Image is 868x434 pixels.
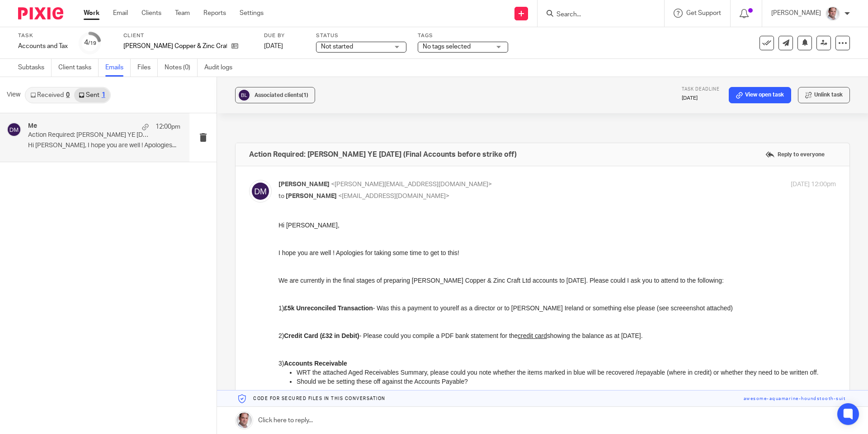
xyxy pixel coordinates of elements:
[28,122,37,130] h4: Me
[203,9,226,18] a: Reports
[235,87,315,103] button: Associated clients(1)
[5,222,61,229] strong: BCZ Ireland Funds
[156,122,180,131] p: 12:00pm
[255,92,308,98] span: Associated clients
[682,95,720,102] p: [DATE]
[28,142,180,149] p: Hi [PERSON_NAME], I hope you are well ! Apologies...
[18,32,68,39] label: Task
[18,156,557,165] p: Should we be setting these off against the Accounts Payable?
[18,59,52,77] a: Subtasks
[113,9,128,18] a: Email
[18,193,557,203] p: WRT the attached Aged Payables Summary, please could you note whether the items marked in blue wi...
[264,32,305,39] label: Due by
[331,181,492,188] span: <[PERSON_NAME][EMAIL_ADDRESS][DOMAIN_NAME]>
[237,88,251,102] img: svg%3E
[798,87,850,103] button: Unlink task
[204,59,239,77] a: Audit logs
[791,180,836,189] p: [DATE] 12:00pm
[729,87,791,103] a: View open task
[5,185,59,192] strong: Accounts Payable
[418,32,508,39] label: Tags
[88,41,96,46] small: /19
[771,9,821,18] p: [PERSON_NAME]
[18,147,557,156] p: WRT the attached Aged Receivables Summary, please could you note whether the items marked in blue...
[5,139,68,146] strong: Accounts Receivable
[28,131,150,139] p: Action Required: [PERSON_NAME] YE [DATE] (Final Accounts before strike off)
[165,59,198,77] a: Notes (0)
[264,43,283,49] span: [DATE]
[239,111,269,119] u: credit card
[423,43,471,50] span: No tags selected
[175,9,190,18] a: Team
[286,193,337,199] span: [PERSON_NAME]
[826,6,840,21] img: Munro%20Partners-3202.jpg
[26,88,74,102] a: Received0
[142,9,161,18] a: Clients
[321,43,353,50] span: Not started
[5,84,94,91] strong: £5k Unreconciled Transaction
[278,193,284,199] span: to
[58,59,99,77] a: Client tasks
[682,87,720,92] span: Task deadline
[102,92,105,98] div: 1
[66,92,70,98] div: 0
[123,32,253,39] label: Client
[316,32,406,39] label: Status
[74,88,109,102] a: Sent1
[302,92,308,98] span: (1)
[7,122,21,137] img: svg%3E
[123,42,227,51] p: [PERSON_NAME] Copper & Zinc Craft Ltd
[18,7,63,19] img: Pixie
[763,148,827,161] label: Reply to everyone
[18,203,557,212] p: Should we be setting these off against the accounts Receivable?
[137,59,158,77] a: Files
[84,9,99,18] a: Work
[249,150,517,159] h4: Action Required: [PERSON_NAME] YE [DATE] (Final Accounts before strike off)
[240,9,264,18] a: Settings
[278,181,330,188] span: [PERSON_NAME]
[63,222,86,229] strong: (£1,600)
[84,38,96,48] div: 4
[686,10,721,16] span: Get Support
[338,193,449,199] span: <[EMAIL_ADDRESS][DOMAIN_NAME]>
[556,11,637,19] input: Search
[105,59,131,77] a: Emails
[18,42,68,51] div: Accounts and Tax
[249,180,272,203] img: svg%3E
[7,90,20,100] span: View
[5,111,80,119] strong: Credit Card (£32 in Debit)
